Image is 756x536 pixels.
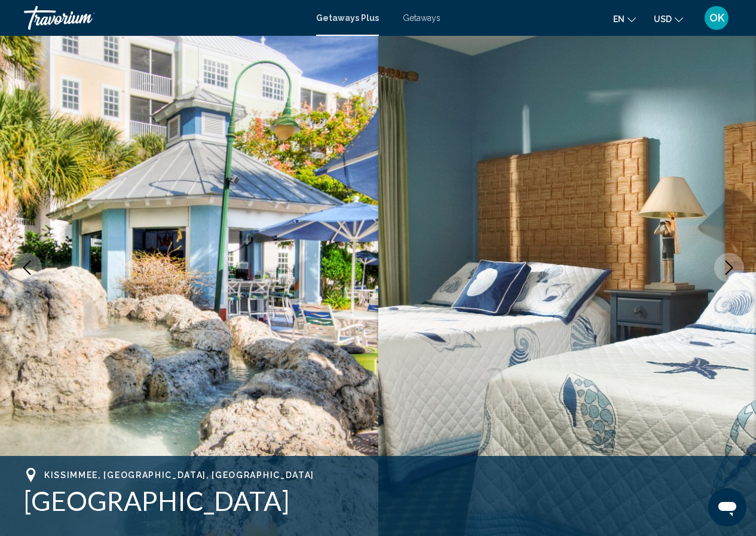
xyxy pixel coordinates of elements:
span: OK [709,12,724,24]
a: Travorium [24,6,304,30]
button: User Menu [701,5,732,30]
button: Previous image [12,253,42,283]
span: USD [654,14,672,24]
span: en [613,14,625,24]
button: Change language [613,10,636,27]
a: Getaways Plus [316,13,379,23]
a: Getaways [403,13,440,23]
iframe: Button to launch messaging window [708,488,746,526]
h1: [GEOGRAPHIC_DATA] [24,485,732,516]
button: Change currency [654,10,683,27]
button: Next image [714,253,744,283]
span: Kissimmee, [GEOGRAPHIC_DATA], [GEOGRAPHIC_DATA] [44,470,314,480]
